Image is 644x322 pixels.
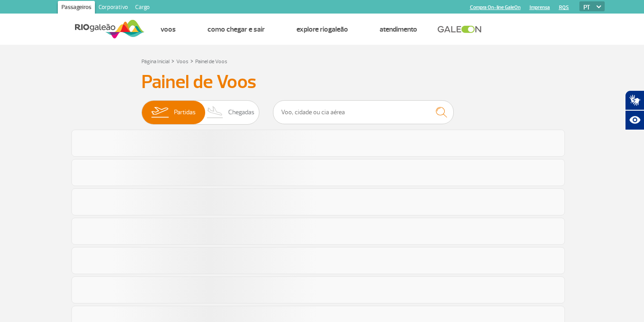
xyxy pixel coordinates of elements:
[470,5,521,10] a: Compra On-line GaleOn
[141,71,503,93] h3: Painel de Voos
[625,90,644,130] div: Plugin de acessibilidade da Hand Talk.
[202,101,229,124] img: slider-desembarque
[95,1,132,15] a: Corporativo
[559,5,569,10] a: RQS
[625,90,644,110] button: Abrir tradutor de língua de sinais.
[160,25,176,34] a: Voos
[132,1,153,15] a: Cargo
[273,100,454,124] input: Voo, cidade ou cia aérea
[176,58,188,65] a: Voos
[146,101,174,124] img: slider-embarque
[228,101,254,124] span: Chegadas
[195,58,227,65] a: Painel de Voos
[171,56,174,66] a: >
[174,101,196,124] span: Partidas
[530,5,550,10] a: Imprensa
[207,25,265,34] a: Como chegar e sair
[141,58,169,65] a: Página Inicial
[58,1,95,15] a: Passageiros
[625,110,644,130] button: Abrir recursos assistivos.
[380,25,417,34] a: Atendimento
[190,56,193,66] a: >
[296,25,348,34] a: Explore RIOgaleão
